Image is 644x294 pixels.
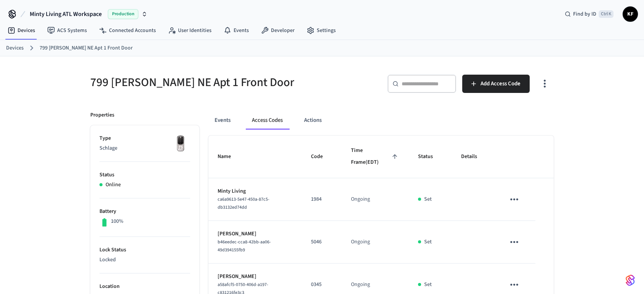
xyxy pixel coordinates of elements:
[301,24,342,37] a: Settings
[623,6,638,22] button: KF
[424,281,432,289] p: Set
[311,151,333,163] span: Code
[99,208,190,216] p: Battery
[218,196,269,211] span: ca6a9613-5e47-450a-87c5-db3132ed74dd
[99,171,190,179] p: Status
[99,283,190,291] p: Location
[93,24,162,37] a: Connected Accounts
[90,111,114,119] p: Properties
[626,274,635,286] img: SeamLogoGradient.69752ec5.svg
[30,10,102,19] span: Minty Living ATL Workspace
[481,79,521,89] span: Add Access Code
[99,246,190,254] p: Lock Status
[41,24,93,37] a: ACS Systems
[462,75,530,93] button: Add Access Code
[342,178,409,221] td: Ongoing
[218,187,293,195] p: Minty Living
[255,24,301,37] a: Developer
[108,9,138,19] span: Production
[461,151,487,163] span: Details
[99,144,190,152] p: Schlage
[559,7,620,21] div: Find by IDCtrl K
[2,24,41,37] a: Devices
[6,44,24,52] a: Devices
[208,111,237,129] button: Events
[351,145,400,169] span: Time Frame(EDT)
[599,10,614,18] span: Ctrl K
[623,7,637,21] span: KF
[218,273,293,281] p: [PERSON_NAME]
[424,195,432,203] p: Set
[111,217,123,225] p: 100%
[99,134,190,142] p: Type
[218,230,293,238] p: [PERSON_NAME]
[311,195,333,203] p: 1984
[40,44,133,52] a: 799 [PERSON_NAME] NE Apt 1 Front Door
[424,238,432,246] p: Set
[162,24,218,37] a: User Identities
[106,181,121,189] p: Online
[99,256,190,264] p: Locked
[218,239,271,253] span: b46eedec-cca8-42bb-aa06-49d394155fb9
[418,151,443,163] span: Status
[218,151,241,163] span: Name
[311,238,333,246] p: 5046
[573,10,596,18] span: Find by ID
[218,24,255,37] a: Events
[208,111,554,129] div: ant example
[171,134,190,153] img: Yale Assure Touchscreen Wifi Smart Lock, Satin Nickel, Front
[342,221,409,264] td: Ongoing
[246,111,289,129] button: Access Codes
[90,75,317,90] h5: 799 [PERSON_NAME] NE Apt 1 Front Door
[298,111,328,129] button: Actions
[311,281,333,289] p: 0345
